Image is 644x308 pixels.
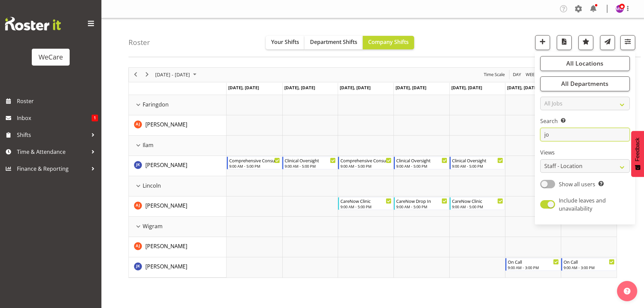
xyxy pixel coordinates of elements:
div: CareNow Drop In [396,197,447,204]
div: 9:00 AM - 5:00 PM [229,163,280,169]
button: Filter Shifts [620,35,635,50]
input: Search [540,128,630,141]
td: Ilam resource [129,136,226,156]
div: Comprehensive Consult [229,157,280,164]
button: Department Shifts [305,36,363,49]
span: [DATE], [DATE] [396,85,426,91]
span: Week [525,70,538,79]
button: Send a list of all shifts for the selected filtered period to all rostered employees. [600,35,615,50]
label: Search [540,117,630,125]
button: Your Shifts [266,36,305,49]
td: Wigram resource [129,217,226,237]
button: Feedback - Show survey [631,131,644,177]
span: Your Shifts [271,38,299,46]
td: Lincoln resource [129,176,226,196]
span: [DATE] - [DATE] [154,70,191,79]
span: Day [512,70,522,79]
button: Timeline Week [525,70,539,79]
button: Time Scale [483,70,506,79]
a: [PERSON_NAME] [145,262,187,270]
div: John Ko"s event - Comprehensive Consult Begin From Monday, August 18, 2025 at 9:00:00 AM GMT+12:0... [227,157,282,169]
div: 9:00 AM - 5:00 PM [340,163,391,169]
div: Timeline Week of August 18, 2025 [128,67,617,278]
div: On Call [508,258,559,265]
label: Views [540,148,630,157]
img: Rosterit website logo [5,17,61,30]
td: Faringdon resource [129,95,226,115]
td: Amy Johannsen resource [129,237,226,257]
div: John Ko"s event - Clinical Oversight Begin From Friday, August 22, 2025 at 9:00:00 AM GMT+12:00 E... [450,157,505,169]
span: Show all users [559,181,595,188]
div: next period [141,68,153,82]
td: Amy Johannsen resource [129,115,226,136]
div: CareNow Clinic [452,197,503,204]
div: Comprehensive Consult [340,157,391,164]
span: All Departments [561,79,609,88]
button: August 2025 [154,70,199,79]
img: help-xxl-2.png [624,288,630,294]
div: CareNow Clinic [340,197,391,204]
button: All Departments [540,76,630,91]
span: [PERSON_NAME] [145,263,187,270]
span: Company Shifts [368,38,409,46]
div: 9:00 AM - 5:00 PM [396,204,447,209]
span: Faringdon [143,100,169,109]
span: All Locations [566,59,603,67]
td: John Ko resource [129,257,226,278]
span: [DATE], [DATE] [284,85,315,91]
a: [PERSON_NAME] [145,202,187,210]
span: Include leaves and unavailability [559,197,606,212]
div: Clinical Oversight [285,157,336,164]
div: Amy Johannsen"s event - CareNow Drop In Begin From Thursday, August 21, 2025 at 9:00:00 AM GMT+12... [394,197,449,210]
span: Feedback [635,138,641,161]
div: 9:00 AM - 5:00 PM [285,163,336,169]
span: Finance & Reporting [17,164,88,174]
span: Roster [17,96,98,106]
div: Amy Johannsen"s event - CareNow Clinic Begin From Wednesday, August 20, 2025 at 9:00:00 AM GMT+12... [338,197,393,210]
div: John Ko"s event - Clinical Oversight Begin From Tuesday, August 19, 2025 at 9:00:00 AM GMT+12:00 ... [282,157,337,169]
button: Next [143,70,152,79]
button: Add a new shift [535,35,550,50]
button: Previous [131,70,140,79]
h4: Roster [128,39,150,46]
div: WeCare [39,52,63,62]
div: John Ko"s event - Clinical Oversight Begin From Thursday, August 21, 2025 at 9:00:00 AM GMT+12:00... [394,157,449,169]
div: 9:00 AM - 3:00 PM [564,265,615,270]
div: Clinical Oversight [452,157,503,164]
div: 9:00 AM - 5:00 PM [452,163,503,169]
span: [DATE], [DATE] [340,85,371,91]
span: Department Shifts [310,38,357,46]
div: August 18 - 24, 2025 [153,68,200,82]
td: Amy Johannsen resource [129,196,226,217]
span: Shifts [17,130,88,140]
span: 1 [92,115,98,121]
span: Lincoln [143,182,161,190]
div: John Ko"s event - On Call Begin From Saturday, August 23, 2025 at 9:00:00 AM GMT+12:00 Ends At Sa... [505,258,560,271]
span: Time Scale [483,70,505,79]
span: [DATE], [DATE] [228,85,259,91]
td: John Ko resource [129,156,226,176]
div: 9:00 AM - 5:00 PM [452,204,503,209]
span: [PERSON_NAME] [145,161,187,169]
span: [PERSON_NAME] [145,202,187,209]
div: John Ko"s event - Comprehensive Consult Begin From Wednesday, August 20, 2025 at 9:00:00 AM GMT+1... [338,157,393,169]
div: previous period [130,68,141,82]
button: Highlight an important date within the roster. [578,35,593,50]
button: All Locations [540,56,630,71]
a: [PERSON_NAME] [145,242,187,250]
div: On Call [564,258,615,265]
span: [PERSON_NAME] [145,121,187,128]
span: [PERSON_NAME] [145,242,187,250]
div: 9:00 AM - 5:00 PM [396,163,447,169]
span: Wigram [143,222,163,230]
span: Inbox [17,113,92,123]
div: 9:00 AM - 3:00 PM [508,265,559,270]
div: Clinical Oversight [396,157,447,164]
button: Download a PDF of the roster according to the set date range. [557,35,572,50]
button: Company Shifts [363,36,414,49]
div: Amy Johannsen"s event - CareNow Clinic Begin From Friday, August 22, 2025 at 9:00:00 AM GMT+12:00... [450,197,505,210]
div: 9:00 AM - 5:00 PM [340,204,391,209]
button: Timeline Day [512,70,522,79]
span: Ilam [143,141,153,149]
table: Timeline Week of August 18, 2025 [226,95,617,278]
